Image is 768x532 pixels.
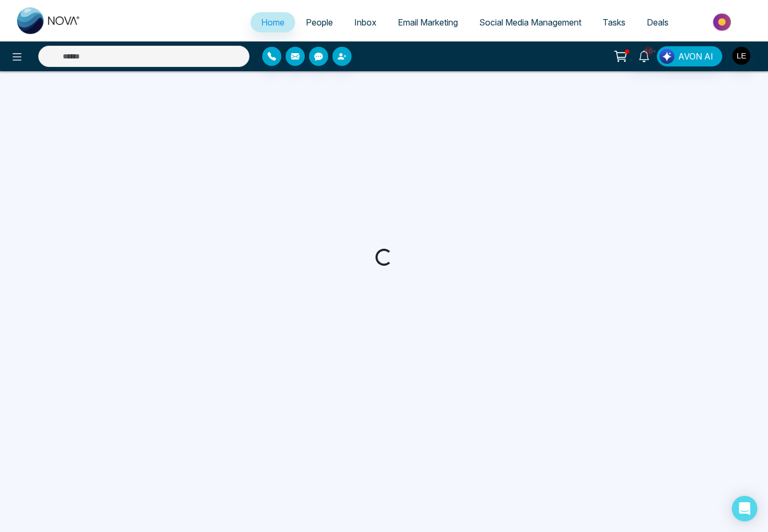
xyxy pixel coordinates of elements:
span: AVON AI [678,50,713,63]
a: Deals [636,12,679,32]
a: 10+ [631,46,657,65]
a: Social Media Management [469,12,592,32]
a: Tasks [592,12,636,32]
a: Home [251,12,295,32]
a: Email Marketing [387,12,469,32]
span: People [306,17,333,28]
button: AVON AI [657,46,722,66]
span: 10+ [644,46,654,56]
img: Market-place.gif [684,10,762,34]
span: Home [261,17,285,28]
a: Inbox [344,12,387,32]
span: Tasks [603,17,625,28]
img: Nova CRM Logo [17,7,81,34]
a: People [295,12,344,32]
span: Inbox [354,17,377,28]
img: User Avatar [732,47,750,65]
div: Open Intercom Messenger [732,496,757,521]
span: Email Marketing [398,17,458,28]
span: Social Media Management [479,17,581,28]
img: Lead Flow [660,49,674,64]
span: Deals [647,17,669,28]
